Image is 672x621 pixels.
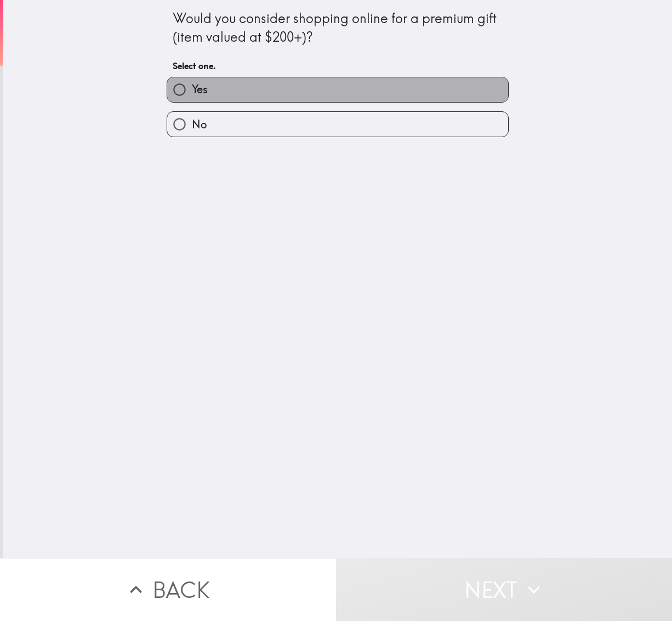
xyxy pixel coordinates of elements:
[167,112,508,137] button: No
[173,9,503,46] div: Would you consider shopping online for a premium gift (item valued at $200+)?
[336,558,672,621] button: Next
[173,60,503,72] h6: Select one.
[192,117,207,132] span: No
[192,82,208,97] span: Yes
[167,77,508,102] button: Yes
